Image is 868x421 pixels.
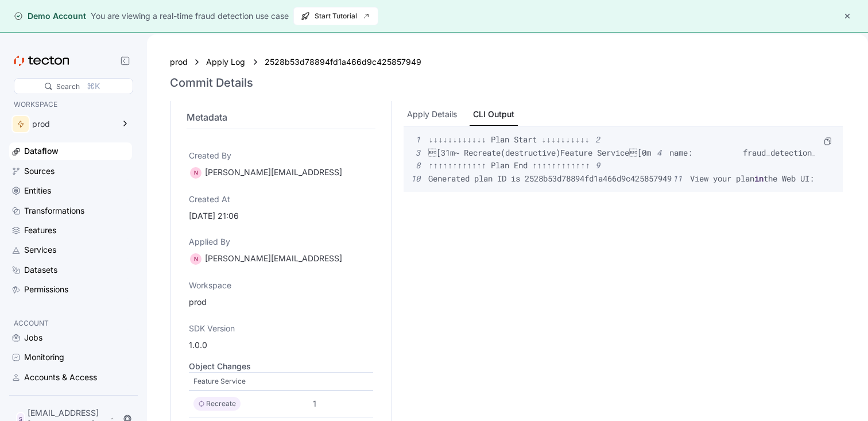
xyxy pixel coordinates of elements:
a: Datasets [9,261,132,279]
a: 2528b53d78894fd1a466d9c425857949 [265,56,421,68]
div: Apply Details [407,108,457,121]
span: Generated plan ID is 2528b53d78894fd1a466d9c425857949 [410,173,672,184]
div: Permissions [24,283,68,296]
span: Start Tutorial [301,7,371,25]
a: Sources [9,163,132,180]
a: Services [9,241,132,258]
a: Transformations [9,202,132,219]
span: View your plan [690,173,754,184]
div: Dataflow [24,145,59,157]
span: ) [556,147,560,158]
div: prod [32,120,114,128]
span: [ [637,147,642,158]
a: Jobs [9,329,132,346]
a: Accounts & Access [9,369,132,386]
div: Accounts & Access [24,371,97,384]
div: Services [24,244,56,256]
span: Feature Service [560,147,637,158]
div: 1 [313,397,368,410]
div: Search⌘K [14,78,133,94]
div: Monitoring [24,351,64,364]
span: the Web UI: [URL] [764,173,842,184]
div: Features [24,224,56,237]
span:  [428,147,436,158]
span: 3 [410,146,429,159]
span: 10 [410,172,429,185]
button: Start Tutorial [293,7,378,25]
h5: Object Changes [189,361,373,372]
h4: Metadata [187,110,375,124]
span: 9 [590,159,609,172]
span: ↓↓↓↓↓↓↓↓↓↓↓↓ Plan Start ↓↓↓↓↓↓↓↓↓↓ [428,134,590,145]
span: ↑↑↑↑↑↑↑↑↑↑↑↑ Plan End ↑↑↑↑↑↑↑↑↑↑↑↑ [410,160,590,171]
div: Datasets [24,264,57,276]
div: Jobs [24,331,42,344]
span: 11 [672,172,690,185]
span: 31m~ Recreate [441,147,501,158]
span: ( [501,147,505,158]
a: Apply Log [206,56,246,68]
div: Demo Account [14,10,86,22]
div: CLI Output [473,108,514,121]
p: Recreate [206,398,236,410]
div: ⌘K [87,80,100,92]
a: Dataflow [9,142,132,160]
span: in [754,173,764,184]
span: [ [436,147,441,158]
span: 2 [590,133,608,146]
a: Monitoring [9,349,132,366]
span: destructive [505,147,556,158]
div: Transformations [24,204,84,217]
a: prod [170,56,188,68]
h3: Commit Details [170,76,253,90]
div: Entities [24,184,51,197]
div: Search [56,81,80,92]
span: 4 [651,146,669,159]
div: Sources [24,165,55,177]
span: 1 [410,133,429,146]
a: Features [9,222,132,239]
a: Entities [9,182,132,199]
span: 0m [642,147,651,158]
a: Permissions [9,281,132,298]
p: ACCOUNT [14,318,127,329]
div: You are viewing a real-time fraud detection use case [91,10,289,22]
p: Feature Service [193,376,246,387]
span: 8 [410,159,429,172]
p: WORKSPACE [14,99,127,110]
